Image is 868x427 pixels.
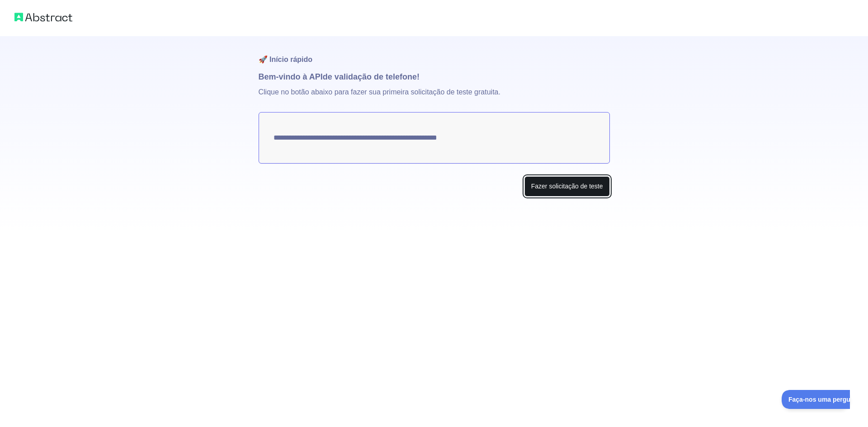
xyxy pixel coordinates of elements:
font: Faça-nos uma pergunta [7,6,78,13]
font: Bem-vindo à API [259,72,323,81]
iframe: Alternar Suporte ao Cliente [782,390,850,409]
font: Fazer solicitação de teste [531,183,603,190]
font: 🚀 Início rápido [259,56,313,63]
font: ! [417,72,420,81]
button: Fazer solicitação de teste [524,176,610,197]
font: de validação de telefone [323,72,417,81]
font: Clique no botão abaixo para fazer sua primeira solicitação de teste gratuita. [259,88,500,96]
img: Logotipo abstrato [14,11,72,23]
